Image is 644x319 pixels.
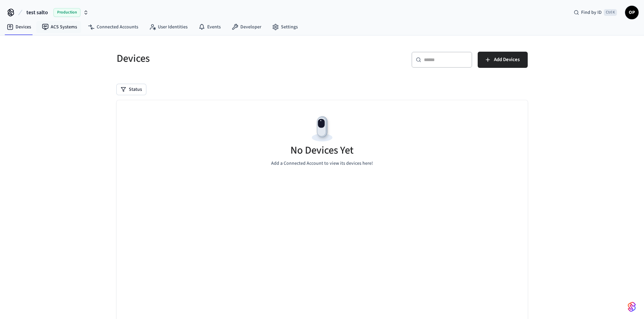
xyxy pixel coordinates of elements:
h5: No Devices Yet [290,143,354,157]
a: Devices [1,21,37,33]
button: OP [625,6,639,19]
a: ACS Systems [37,21,82,33]
div: Find by IDCtrl K [568,6,622,19]
button: Add Devices [478,52,528,68]
span: Add Devices [494,55,520,64]
span: Find by ID [581,9,602,16]
a: Settings [267,21,303,33]
p: Add a Connected Account to view its devices here! [271,160,373,167]
span: Ctrl K [604,9,617,16]
img: Devices Empty State [307,114,337,144]
img: SeamLogoGradient.69752ec5.svg [628,301,636,312]
h5: Devices [117,52,318,65]
a: Events [193,21,226,33]
a: Developer [226,21,267,33]
button: Status [117,84,146,95]
a: User Identities [144,21,193,33]
span: Production [53,8,80,17]
a: Connected Accounts [82,21,144,33]
span: test salto [26,8,48,17]
span: OP [626,6,638,19]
